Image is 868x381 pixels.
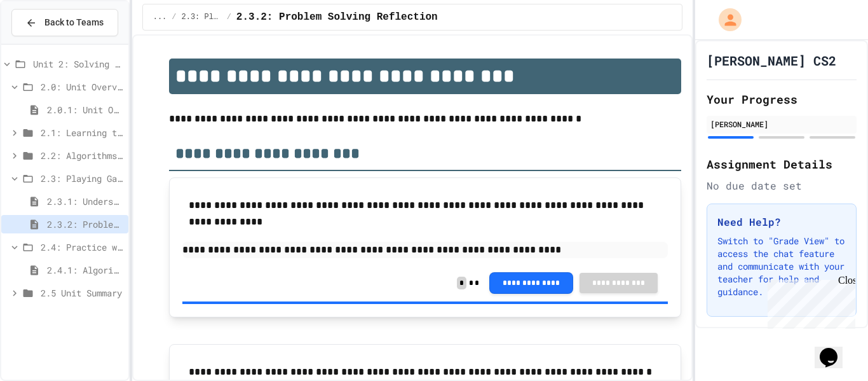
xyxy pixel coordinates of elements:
[707,90,857,108] h2: Your Progress
[707,178,857,193] div: No due date set
[44,16,104,29] span: Back to Teams
[41,149,123,162] span: 2.2: Algorithms - from Pseudocode to Flowcharts
[236,10,438,25] span: 2.3.2: Problem Solving Reflection
[41,240,123,254] span: 2.4: Practice with Algorithms
[41,286,123,300] span: 2.5 Unit Summary
[47,218,123,231] span: 2.3.2: Problem Solving Reflection
[47,103,123,116] span: 2.0.1: Unit Overview
[172,12,176,22] span: /
[707,52,836,69] h1: [PERSON_NAME] CS2
[227,12,231,22] span: /
[763,275,855,329] iframe: chat widget
[182,12,222,22] span: 2.3: Playing Games
[47,263,123,277] span: 2.4.1: Algorithm Practice Exercises
[5,5,88,81] div: Chat with us now!Close
[41,172,123,185] span: 2.3: Playing Games
[47,195,123,208] span: 2.3.1: Understanding Games with Flowcharts
[41,126,123,139] span: 2.1: Learning to Solve Hard Problems
[705,5,745,34] div: My Account
[710,118,853,130] div: [PERSON_NAME]
[717,214,846,230] h3: Need Help?
[33,57,123,71] span: Unit 2: Solving Problems in Computer Science
[41,80,123,94] span: 2.0: Unit Overview
[707,155,857,173] h2: Assignment Details
[153,12,167,22] span: ...
[717,235,846,298] p: Switch to "Grade View" to access the chat feature and communicate with your teacher for help and ...
[815,330,855,368] iframe: chat widget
